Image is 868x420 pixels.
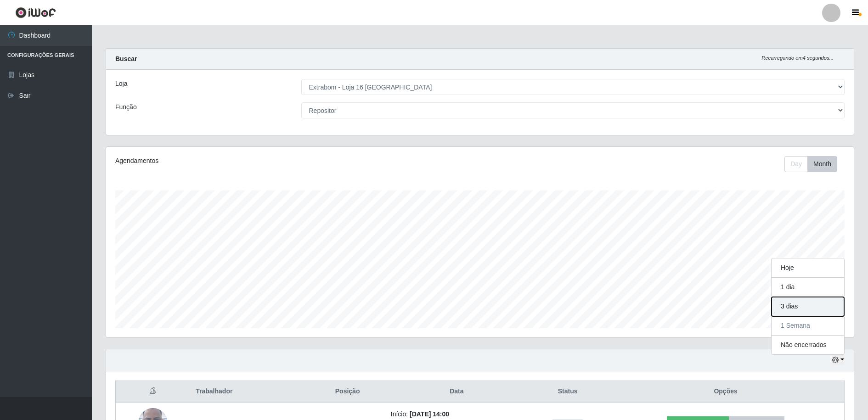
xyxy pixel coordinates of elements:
[310,381,385,403] th: Posição
[772,316,844,336] button: 1 Semana
[772,258,844,278] button: Hoje
[784,156,808,172] button: Day
[772,297,844,316] button: 3 dias
[391,409,523,419] li: Início:
[190,381,310,403] th: Trabalhador
[761,55,834,61] i: Recarregando em 4 segundos...
[115,79,127,89] label: Loja
[385,381,528,403] th: Data
[784,156,845,172] div: Toolbar with button groups
[807,156,837,172] button: Month
[772,336,844,354] button: Não encerrados
[15,7,56,18] img: CoreUI Logo
[115,55,137,62] strong: Buscar
[410,410,449,418] time: [DATE] 14:00
[528,381,607,403] th: Status
[784,156,837,172] div: First group
[772,278,844,297] button: 1 dia
[115,102,137,112] label: Função
[115,156,411,166] div: Agendamentos
[607,381,844,403] th: Opções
